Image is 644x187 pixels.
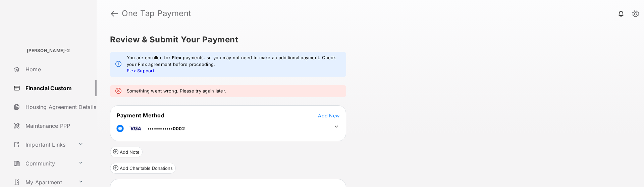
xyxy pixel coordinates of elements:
[11,99,97,115] a: Housing Agreement Details
[122,9,192,17] strong: One Tap Payment
[110,147,143,157] button: Add Note
[318,113,339,118] span: Add New
[27,47,70,54] p: [PERSON_NAME]-2
[11,61,97,77] a: Home
[110,36,625,44] h5: Review & Submit Your Payment
[11,118,97,134] a: Maintenance PPP
[110,163,176,174] button: Add Charitable Donations
[117,112,164,119] span: Payment Method
[172,55,181,60] strong: Flex
[318,112,339,119] button: Add New
[127,68,154,73] a: Flex Support
[11,155,75,172] a: Community
[11,137,75,153] a: Important Links
[127,88,226,95] em: Something went wrong. Please try again later.
[127,54,341,74] em: You are enrolled for payments, so you may not need to make an additional payment. Check your Flex...
[11,80,97,96] a: Financial Custom
[148,126,185,131] span: ••••••••••••0002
